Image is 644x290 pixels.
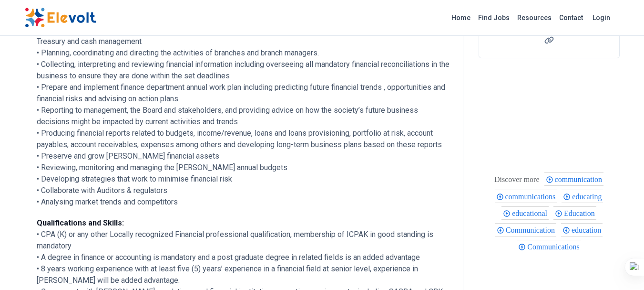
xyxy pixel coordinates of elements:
div: communication [544,172,604,186]
a: Home [448,10,474,25]
span: communication [555,175,605,183]
a: Contact [555,10,587,25]
span: education [572,226,604,234]
div: communications [495,190,557,203]
img: Elevolt [25,8,96,28]
div: Communications [517,240,581,253]
span: communications [505,193,559,201]
a: Find Jobs [474,10,513,25]
div: Communication [495,223,556,236]
div: Education [553,206,596,220]
div: These are topics related to the article that might interest you [494,173,540,186]
span: Education [564,209,598,217]
span: educational [512,209,550,217]
iframe: Chat Widget [596,244,644,290]
a: Login [587,8,616,27]
a: Resources [513,10,555,25]
span: Communication [506,226,558,234]
strong: Qualifications and Skills: [37,218,124,227]
span: educating [572,193,604,201]
div: education [561,223,603,236]
div: educational [501,206,549,220]
div: educating [562,190,603,203]
span: Communications [527,243,582,251]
